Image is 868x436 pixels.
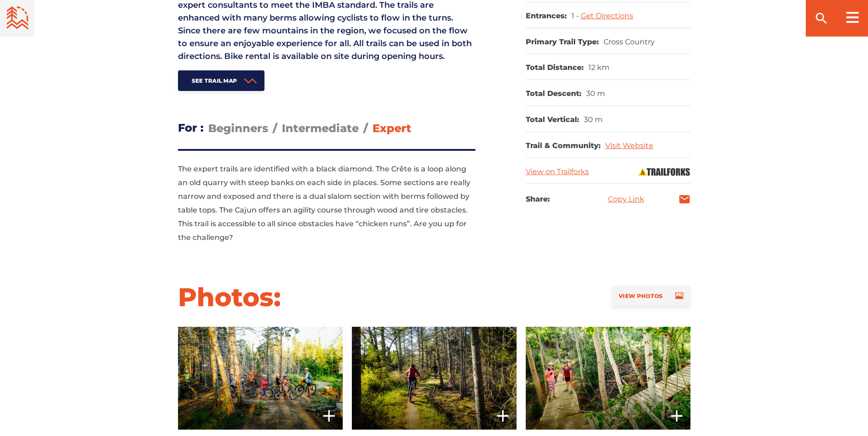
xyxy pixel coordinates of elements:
[192,77,237,84] span: See Trail Map
[526,63,584,73] dt: Total Distance:
[526,193,550,206] h3: Share:
[605,141,653,150] a: Visit Website
[668,407,686,425] ion-icon: add
[494,407,512,425] ion-icon: add
[584,115,603,125] dd: 30 m
[208,122,268,135] span: Beginners
[638,167,690,176] img: Trailforks
[571,11,581,20] span: 1
[526,115,579,125] dt: Total Vertical:
[178,70,265,91] a: See Trail Map
[372,122,411,135] span: Expert
[178,162,475,245] p: The expert trails are identified with a black diamond. The Crête is a loop along an old quarry wi...
[526,11,567,21] dt: Entrances:
[526,89,582,99] dt: Total Descent:
[581,11,633,20] a: Get Directions
[586,89,605,99] dd: 30 m
[526,37,599,47] dt: Primary Trail Type:
[679,193,690,205] a: mail
[814,11,829,26] ion-icon: search
[588,63,609,73] dd: 12 km
[282,122,359,135] span: Intermediate
[619,292,663,299] span: View Photos
[612,286,690,306] a: View Photos
[320,407,338,425] ion-icon: add
[526,167,589,176] a: View on Trailforks
[178,281,281,313] h2: Photos:
[604,37,655,47] dd: Cross Country
[526,141,601,151] dt: Trail & Community:
[608,196,644,203] a: Copy Link
[178,118,204,138] h3: For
